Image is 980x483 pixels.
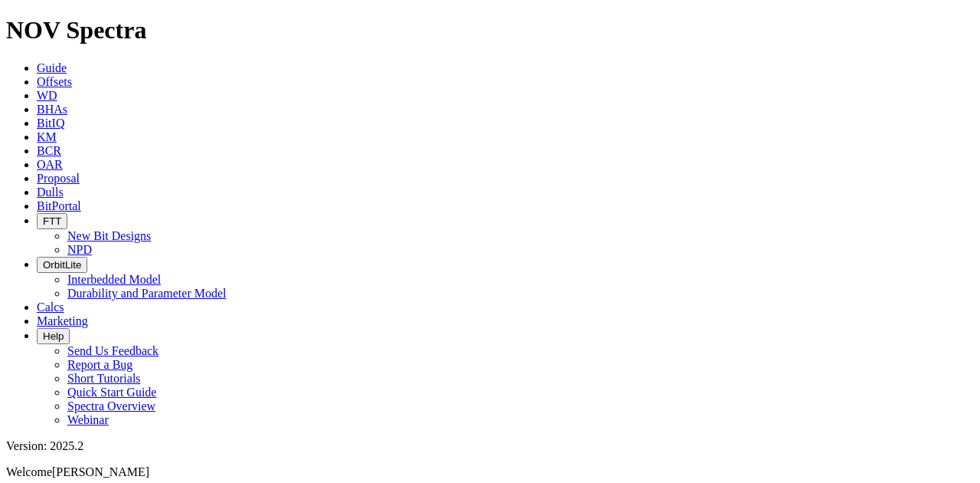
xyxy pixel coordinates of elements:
[67,372,141,385] a: Short Tutorials
[67,399,155,412] a: Spectra Overview
[37,314,88,327] a: Marketing
[37,199,81,212] a: BitPortal
[37,75,72,88] a: Offsets
[67,358,132,371] a: Report a Bug
[67,229,151,242] a: New Bit Designs
[37,158,63,171] a: OAR
[37,130,57,143] a: KM
[43,330,64,342] span: Help
[37,61,67,74] a: Guide
[67,273,161,286] a: Interbedded Model
[37,172,80,185] a: Proposal
[37,186,64,199] a: Dulls
[37,328,70,344] button: Help
[67,413,109,426] a: Webinar
[43,259,81,271] span: OrbitLite
[37,103,67,116] a: BHAs
[6,465,974,479] p: Welcome
[43,215,61,227] span: FTT
[6,439,974,453] div: Version: 2025.2
[6,16,974,44] h1: NOV Spectra
[52,465,149,478] span: [PERSON_NAME]
[37,117,64,130] a: BitIQ
[37,257,87,273] button: OrbitLite
[37,213,67,229] button: FTT
[37,301,64,314] a: Calcs
[37,89,57,102] a: WD
[67,243,92,256] a: NPD
[67,344,158,357] a: Send Us Feedback
[37,144,61,157] a: BCR
[67,287,227,300] a: Durability and Parameter Model
[67,386,156,399] a: Quick Start Guide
